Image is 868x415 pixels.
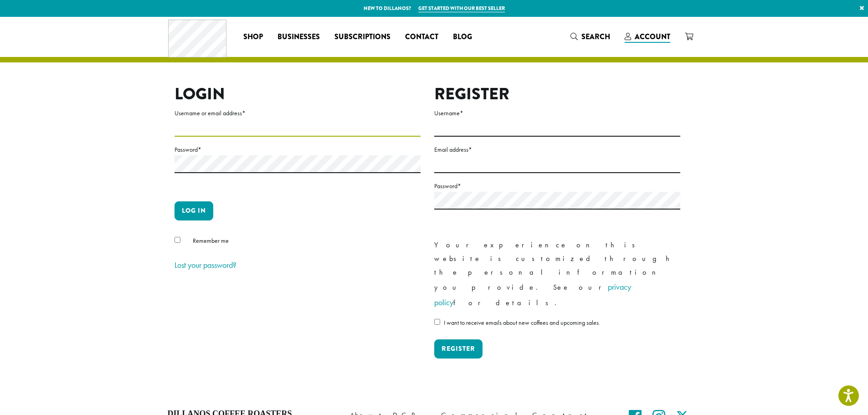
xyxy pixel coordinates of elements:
[434,282,631,307] a: privacy policy
[405,31,438,43] span: Contact
[434,339,483,359] button: Register
[418,5,505,12] a: Get started with our best seller
[236,30,270,44] a: Shop
[175,260,236,270] a: Lost your password?
[175,108,421,119] label: Username or email address
[277,31,320,43] span: Businesses
[434,319,440,325] input: I want to receive emails about new coffees and upcoming sales.
[334,31,390,43] span: Subscriptions
[193,236,229,245] span: Remember me
[434,84,680,104] h2: Register
[243,31,263,43] span: Shop
[635,31,670,42] span: Account
[581,31,610,42] span: Search
[434,238,680,310] p: Your experience on this website is customized through the personal information you provide. See o...
[175,201,213,220] button: Log in
[434,144,680,155] label: Email address
[175,84,421,104] h2: Login
[453,31,472,43] span: Blog
[444,318,600,327] span: I want to receive emails about new coffees and upcoming sales.
[434,108,680,119] label: Username
[175,144,421,155] label: Password
[434,180,680,192] label: Password
[563,29,617,44] a: Search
